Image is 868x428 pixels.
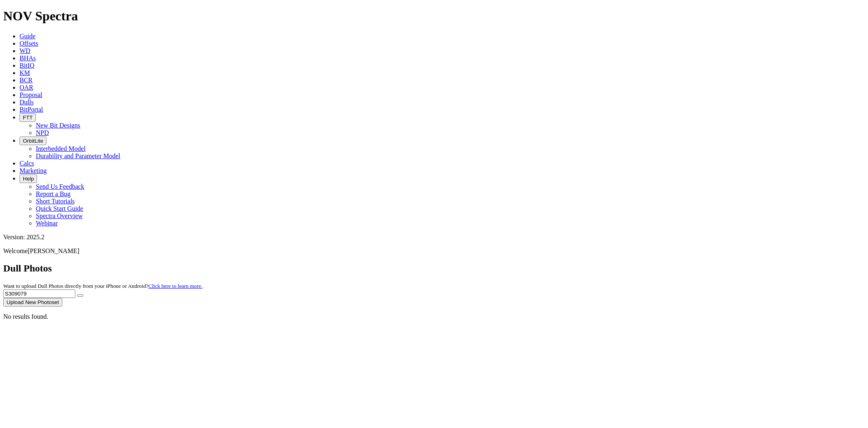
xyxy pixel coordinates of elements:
a: New Bit Designs [36,122,80,129]
a: BitPortal [20,106,43,113]
div: Version: 2025.2 [3,234,865,241]
button: OrbitLite [20,137,46,145]
small: Want to upload Dull Photos directly from your iPhone or Android? [3,283,202,289]
a: BCR [20,77,33,84]
button: FTT [20,113,36,122]
span: OrbitLite [23,138,43,144]
a: Click here to learn more. [149,283,203,289]
a: BitIQ [20,62,34,69]
a: Dulls [20,99,34,106]
a: BHAs [20,55,36,62]
button: Upload New Photoset [3,298,62,307]
h2: Dull Photos [3,263,865,274]
a: NPD [36,129,49,136]
a: Report a Bug [36,190,70,197]
a: Send Us Feedback [36,183,84,190]
a: Marketing [20,167,47,174]
a: WD [20,47,31,54]
p: No results found. [3,313,865,320]
a: Proposal [20,91,42,98]
span: FTT [23,115,33,121]
a: Interbedded Model [36,145,85,152]
a: Guide [20,33,35,40]
input: Search Serial Number [3,289,75,298]
span: Help [23,176,34,182]
a: OAR [20,84,33,91]
p: Welcome [3,247,865,255]
a: KM [20,69,30,76]
a: Webinar [36,220,58,227]
a: Durability and Parameter Model [36,152,120,159]
a: Quick Start Guide [36,205,83,212]
h1: NOV Spectra [3,9,865,24]
a: Offsets [20,40,38,47]
button: Help [20,174,37,183]
span: [PERSON_NAME] [28,247,79,254]
a: Calcs [20,160,34,167]
a: Short Tutorials [36,198,75,205]
a: Spectra Overview [36,212,83,219]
